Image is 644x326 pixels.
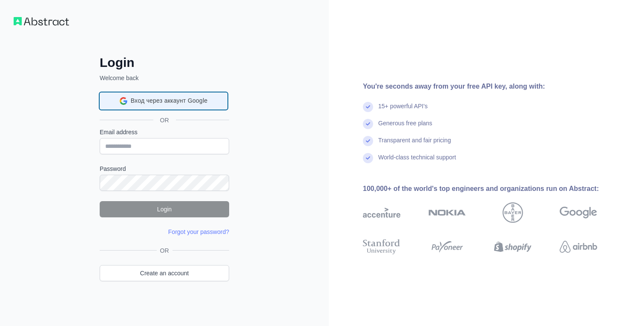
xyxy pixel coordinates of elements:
a: Forgot your password? [168,228,229,235]
img: stanford university [363,237,400,256]
div: Transparent and fair pricing [378,136,451,153]
img: check mark [363,119,373,129]
a: Create an account [100,265,229,281]
button: Login [100,201,229,217]
p: Welcome back [100,74,229,82]
img: Workflow [14,17,69,26]
div: Вход через аккаунт Google [100,92,227,110]
span: OR [157,246,172,255]
div: World-class technical support [378,153,456,170]
img: payoneer [428,237,466,256]
div: 15+ powerful API's [378,102,428,119]
img: bayer [503,202,523,223]
img: google [560,202,597,223]
div: You're seconds away from your free API key, along with: [363,81,624,92]
span: OR [153,116,176,124]
label: Password [100,164,229,173]
span: Вход через аккаунт Google [131,96,208,105]
img: shopify [494,237,532,256]
img: check mark [363,136,373,146]
img: airbnb [560,237,597,256]
div: Generous free plans [378,119,432,136]
h2: Login [100,55,229,70]
img: check mark [363,153,373,163]
img: nokia [428,202,466,223]
img: check mark [363,102,373,112]
label: Email address [100,128,229,136]
img: accenture [363,202,400,223]
div: 100,000+ of the world's top engineers and organizations run on Abstract: [363,184,624,194]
